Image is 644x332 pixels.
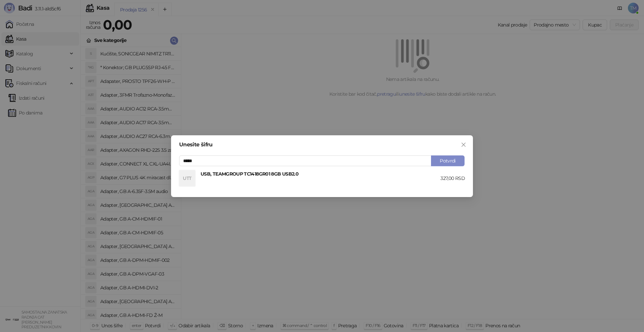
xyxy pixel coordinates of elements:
h4: USB, TEAMGROUP TC1418GR01 8GB USB2.0 [201,170,440,178]
button: Close [458,139,469,150]
div: 327,00 RSD [440,175,465,182]
button: Potvrdi [431,155,465,166]
div: UTT [179,170,195,186]
div: Unesite šifru [179,142,465,147]
span: Zatvori [458,142,469,147]
span: close [461,142,466,147]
